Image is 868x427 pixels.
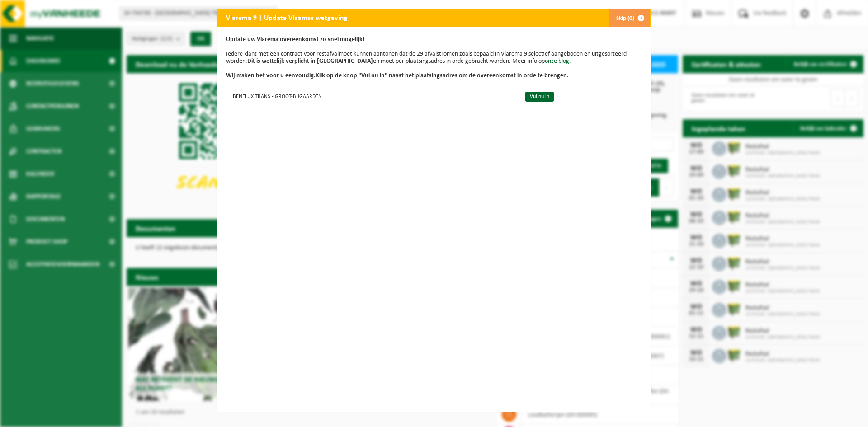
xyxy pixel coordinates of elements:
[226,51,339,57] u: Iedere klant met een contract voor restafval
[226,72,569,79] b: Klik op de knop "Vul nu in" naast het plaatsingsadres om de overeenkomst in orde te brengen.
[247,58,373,65] b: Dit is wettelijk verplicht in [GEOGRAPHIC_DATA]
[226,36,642,80] p: moet kunnen aantonen dat de 29 afvalstromen zoals bepaald in Vlarema 9 selectief aangeboden en ui...
[525,92,554,102] a: Vul nu in
[226,72,316,79] u: Wij maken het voor u eenvoudig.
[226,89,518,103] td: BENELUX TRANS - GROOT-BIJGAARDEN
[545,58,571,65] a: onze blog.
[226,36,365,43] b: Update uw Vlarema overeenkomst zo snel mogelijk!
[217,9,357,26] h2: Vlarema 9 | Update Vlaamse wetgeving
[609,9,650,27] button: Skip (0)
